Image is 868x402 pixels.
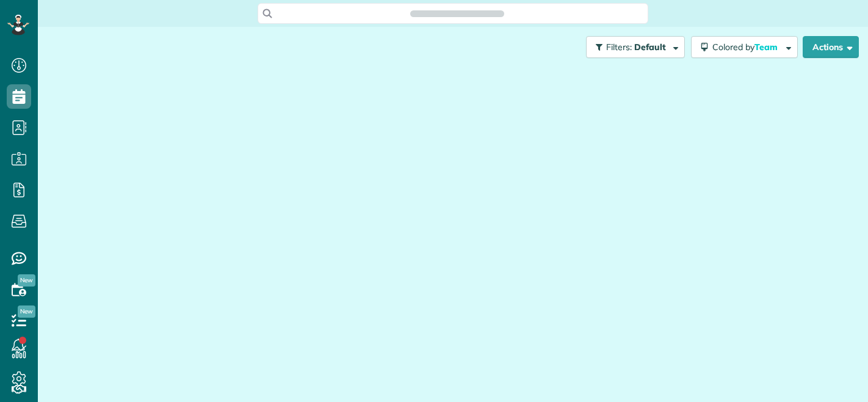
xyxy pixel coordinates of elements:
[691,36,798,58] button: Colored byTeam
[803,36,859,58] button: Actions
[634,42,667,53] span: Default
[712,42,782,53] span: Colored by
[586,36,685,58] button: Filters: Default
[580,36,685,58] a: Filters: Default
[606,42,632,53] span: Filters:
[422,7,491,20] span: Search ZenMaid…
[18,274,35,287] span: New
[18,305,35,318] span: New
[754,42,779,53] span: Team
